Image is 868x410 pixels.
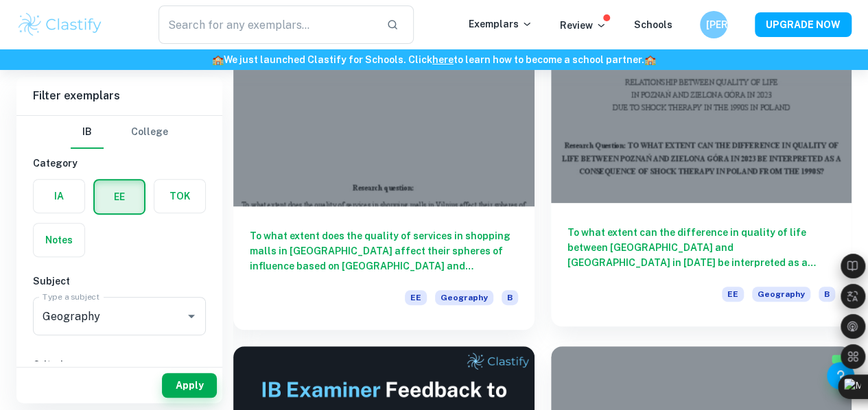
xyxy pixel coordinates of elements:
[752,287,810,302] span: Geography
[827,362,854,389] button: Help and Feedback
[250,228,518,274] h6: To what extent does the quality of services in shopping malls in [GEOGRAPHIC_DATA] affect their s...
[405,290,427,305] span: EE
[182,306,201,326] button: Open
[95,180,144,213] button: EE
[706,17,722,32] h6: [PERSON_NAME]
[3,52,865,67] h6: We just launched Clastify for Schools. Click to learn how to become a school partner.
[644,54,656,65] span: 🏫
[33,357,206,372] h6: Criteria
[154,180,205,213] button: TOK
[722,287,744,302] span: EE
[34,180,84,213] button: IA
[435,290,493,305] span: Geography
[16,11,104,38] img: Clastify logo
[567,225,836,270] h6: To what extent can the difference in quality of life between [GEOGRAPHIC_DATA] and [GEOGRAPHIC_DA...
[33,274,206,289] h6: Subject
[33,156,206,171] h6: Category
[502,290,518,305] span: B
[159,5,375,44] input: Search for any exemplars...
[831,353,845,367] img: Marked
[71,116,168,149] div: Filter type choice
[162,373,217,398] button: Apply
[34,224,84,256] button: Notes
[469,16,532,32] p: Exemplars
[43,291,99,302] label: Type a subject
[560,18,607,33] p: Review
[634,19,672,30] a: Schools
[700,11,727,38] button: [PERSON_NAME]
[16,77,222,115] h6: Filter exemplars
[432,54,454,65] a: here
[755,12,852,37] button: UPGRADE NOW
[819,287,835,302] span: B
[212,54,224,65] span: 🏫
[131,116,168,149] button: College
[71,116,104,149] button: IB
